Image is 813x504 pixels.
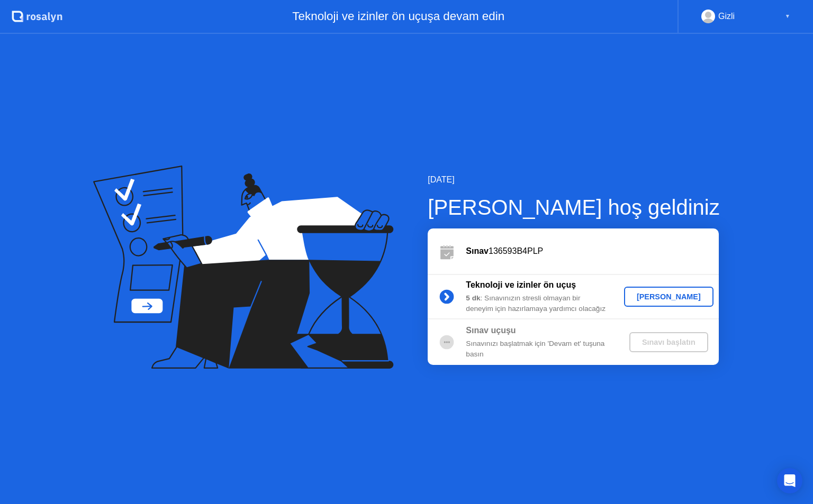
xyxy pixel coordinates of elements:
div: Open Intercom Messenger [777,468,802,493]
b: Teknoloji ve izinler ön uçuş [466,280,576,289]
div: Sınavınızı başlatmak için 'Devam et' tuşuna basın [466,338,618,360]
b: Sınav uçuşu [466,326,516,335]
div: [DATE] [428,173,719,186]
div: Gizli [718,10,735,23]
b: 5 dk [466,294,480,302]
button: [PERSON_NAME] [624,287,713,307]
b: Sınav [466,246,489,255]
div: Sınavı başlatın [634,338,704,346]
div: : Sınavınızın stresli olmayan bir deneyim için hazırlamaya yardımcı olacağız [466,293,618,315]
div: [PERSON_NAME] [628,292,709,301]
div: ▼ [785,10,790,23]
button: Sınavı başlatın [629,332,708,352]
div: [PERSON_NAME] hoş geldiniz [428,191,719,223]
div: 136593B4PLP [466,245,719,258]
